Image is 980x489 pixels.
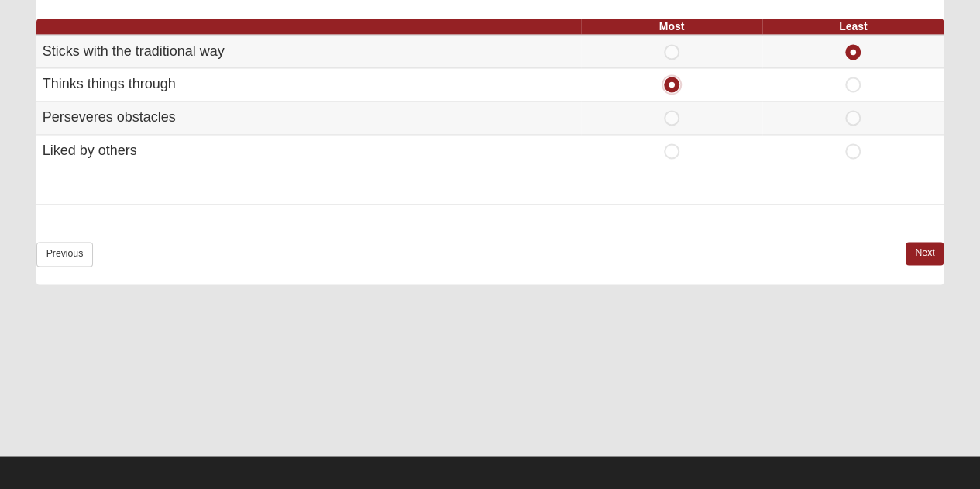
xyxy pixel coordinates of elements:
th: Least [762,19,944,35]
a: Previous [36,242,94,266]
td: Thinks things through [36,68,581,102]
td: Liked by others [36,134,581,167]
th: Most [581,19,762,35]
td: Perseveres obstacles [36,102,581,135]
a: Next [906,242,944,264]
td: Sticks with the traditional way [36,35,581,68]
